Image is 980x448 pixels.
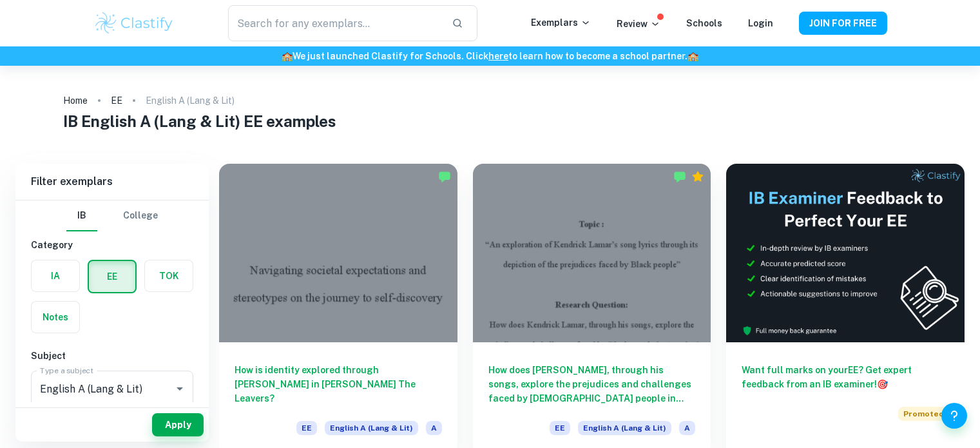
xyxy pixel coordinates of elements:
button: TOK [145,260,193,291]
h6: How is identity explored through [PERSON_NAME] in [PERSON_NAME] The Leavers? [235,363,442,405]
a: Login [748,18,773,28]
p: Exemplars [531,15,591,30]
span: A [426,421,442,435]
button: JOIN FOR FREE [799,12,887,35]
label: Type a subject [40,365,93,376]
a: here [488,51,508,61]
button: Notes [32,302,79,333]
span: EE [296,421,317,435]
img: Clastify logo [93,10,175,36]
div: Premium [691,170,704,183]
h6: Category [31,238,193,252]
button: EE [89,261,135,292]
span: 🎯 [877,379,888,389]
h6: Subject [31,349,193,363]
p: Review [617,17,660,31]
h6: Filter exemplars [15,164,209,200]
button: Help and Feedback [941,403,967,429]
span: English A (Lang & Lit) [325,421,418,435]
img: Marked [438,170,451,183]
button: Apply [152,413,204,436]
a: Home [63,92,88,110]
button: College [123,200,158,231]
button: Open [171,380,189,398]
img: Marked [673,170,686,183]
a: EE [111,92,122,110]
input: Search for any exemplars... [228,5,441,41]
a: Schools [686,18,722,28]
h1: IB English A (Lang & Lit) EE examples [63,110,918,133]
span: English A (Lang & Lit) [578,421,671,435]
button: IB [66,200,97,231]
p: English A (Lang & Lit) [146,93,235,108]
span: A [679,421,695,435]
span: 🏫 [687,51,698,61]
div: Filter type choice [66,200,158,231]
button: IA [32,260,79,291]
h6: How does [PERSON_NAME], through his songs, explore the prejudices and challenges faced by [DEMOGR... [488,363,696,405]
span: Promoted [898,407,949,421]
h6: We just launched Clastify for Schools. Click to learn how to become a school partner. [3,49,977,63]
span: EE [550,421,570,435]
img: Thumbnail [726,164,965,342]
span: 🏫 [282,51,293,61]
h6: Want full marks on your EE ? Get expert feedback from an IB examiner! [742,363,949,391]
